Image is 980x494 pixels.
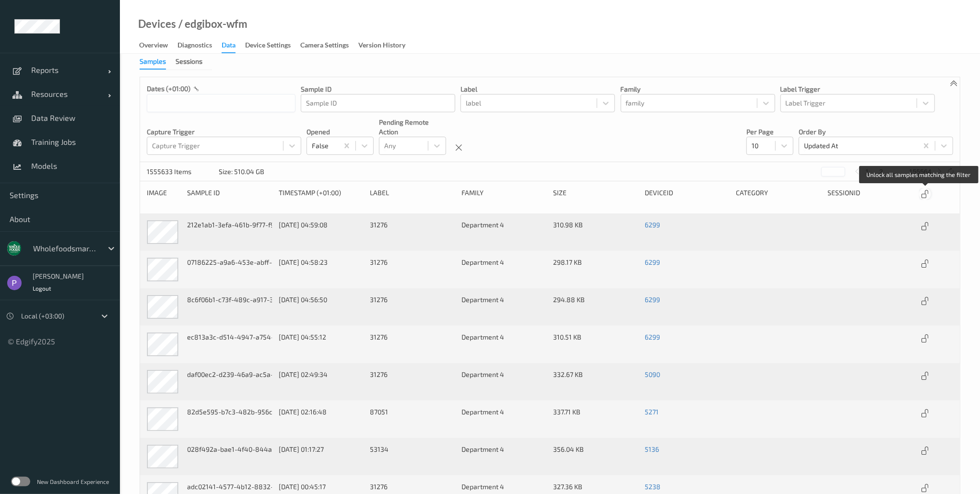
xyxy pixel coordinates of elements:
[140,57,166,70] div: Samples
[645,295,660,304] a: 6299
[147,84,190,94] p: dates (+01:00)
[370,220,455,244] div: 31276
[307,127,374,137] p: Opened
[139,40,168,52] div: Overview
[461,370,546,394] div: Department 4
[799,127,953,137] p: Order By
[358,39,415,52] a: Version History
[828,188,913,200] div: sessionId
[370,258,455,282] div: 31276
[279,407,364,417] div: [DATE] 02:16:48
[645,445,659,453] a: 5136
[553,220,638,244] div: 310.98 KB
[645,258,660,266] a: 6299
[553,445,638,469] div: 356.04 KB
[279,220,364,230] div: [DATE] 04:59:08
[370,332,455,356] div: 31276
[358,40,405,52] div: Version History
[187,407,272,417] div: 82d5e595-b7c3-482b-956c-68b7a2aac5b3
[219,167,264,176] div: Size: 510.04 GB
[279,445,364,454] div: [DATE] 01:17:27
[245,40,291,52] div: Device Settings
[370,188,455,200] div: label
[645,221,660,229] a: 6299
[370,407,455,431] div: 87051
[245,39,300,52] a: Device Settings
[553,258,638,282] div: 298.17 KB
[176,57,212,65] a: Sessions
[222,39,245,53] a: Data
[176,57,202,69] div: Sessions
[460,84,615,94] p: label
[645,333,660,341] a: 6299
[138,19,176,29] a: Devices
[301,84,455,94] p: Sample ID
[780,84,935,94] p: Label Trigger
[187,370,272,379] div: daf00ec2-d239-46a9-ac5a-75d5752aac33
[139,39,177,52] a: Overview
[279,370,364,379] div: [DATE] 02:49:34
[890,167,902,176] button: ...
[553,295,638,319] div: 294.88 KB
[279,258,364,267] div: [DATE] 04:58:23
[140,57,176,65] a: Samples
[461,295,546,319] div: Department 4
[553,188,638,200] div: size
[177,40,212,52] div: Diagnostics
[370,295,455,319] div: 31276
[461,188,546,200] div: family
[461,220,546,244] div: Department 4
[300,39,358,52] a: Camera Settings
[147,188,180,200] div: image
[553,332,638,356] div: 310.51 KB
[187,482,272,492] div: adc02141-4577-4b12-8832-9065254ee5a6
[862,167,872,176] button: 1
[187,258,272,267] div: 07186225-a9a6-453e-abff-4707f3ea27f1
[177,39,222,52] a: Diagnostics
[300,40,349,52] div: Camera Settings
[645,482,661,491] a: 5238
[187,332,272,342] div: ec813a3c-d514-4947-a754-30f1bc711646
[187,220,272,230] div: 212e1ab1-3efa-461b-9f77-f9350e7ecdbc
[553,370,638,394] div: 332.67 KB
[461,445,546,469] div: Department 4
[279,295,364,305] div: [DATE] 04:56:50
[645,370,660,378] a: 5090
[621,84,775,94] p: family
[379,118,446,137] p: Pending Remote Action
[461,332,546,356] div: Department 4
[906,167,934,176] button: 155564
[370,445,455,469] div: 53134
[147,167,219,176] p: 1555633 Items
[370,370,455,394] div: 31276
[279,332,364,342] div: [DATE] 04:55:12
[746,127,793,137] p: Per Page
[222,40,236,53] div: Data
[645,408,659,416] a: 5271
[461,258,546,282] div: Department 4
[645,188,730,200] div: deviceId
[553,407,638,431] div: 337.71 KB
[876,167,886,176] button: 2
[176,19,248,29] div: / edgibox-wfm
[187,295,272,305] div: 8c6f06b1-c73f-489c-a917-33e19dc84179
[461,407,546,431] div: Department 4
[279,482,364,492] div: [DATE] 00:45:17
[736,188,821,200] div: category
[147,127,301,137] p: Capture Trigger
[187,445,272,454] div: 028f492a-bae1-4f40-844a-194686fc38c4
[187,188,272,200] div: Sample ID
[279,188,364,200] div: Timestamp (+01:00)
